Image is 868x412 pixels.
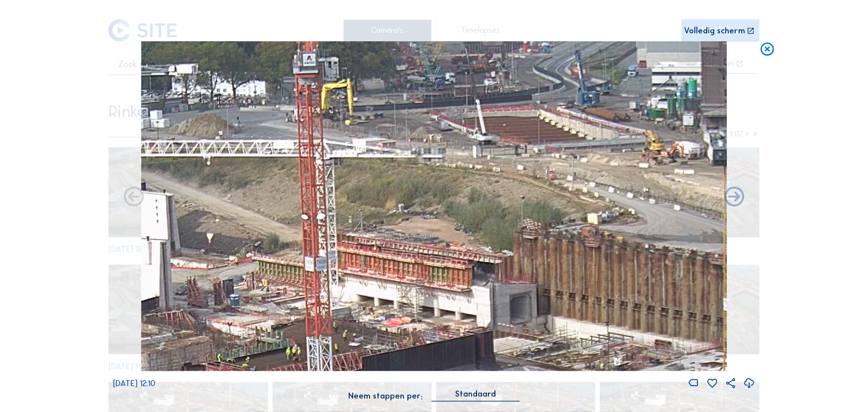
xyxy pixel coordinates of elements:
[141,41,727,371] img: Image
[431,390,520,401] div: Standaard
[684,27,746,35] div: Volledig scherm
[455,390,496,399] div: Standaard
[723,186,747,209] i: Back
[122,186,146,209] i: Forward
[348,392,423,400] div: Neem stappen per:
[113,379,155,388] span: [DATE] 12:10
